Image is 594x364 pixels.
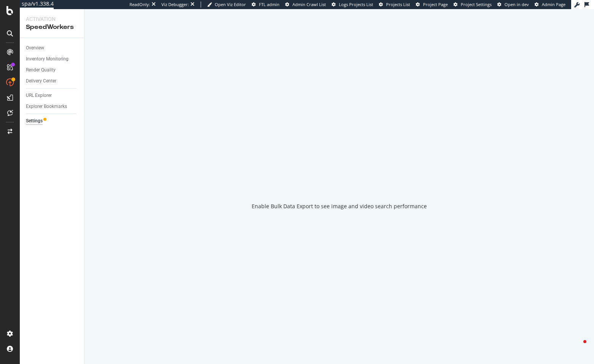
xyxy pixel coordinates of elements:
[461,2,492,7] span: Project Settings
[252,203,427,210] div: Enable Bulk Data Export to see image and video search performance
[259,2,279,7] span: FTL admin
[26,44,79,52] a: Overview
[252,2,279,8] a: FTL admin
[542,2,565,7] span: Admin Page
[26,117,43,125] div: Settings
[26,66,79,74] a: Render Quality
[292,2,326,7] span: Admin Crawl List
[161,2,189,8] div: Viz Debugger:
[332,2,373,8] a: Logs Projects List
[26,77,79,85] a: Delivery Center
[386,2,410,7] span: Projects List
[26,15,78,23] div: Activation
[26,103,67,111] div: Explorer Bookmarks
[207,2,246,8] a: Open Viz Editor
[568,338,586,356] iframe: Intercom live chat
[312,163,367,190] div: animation
[215,2,246,7] span: Open Viz Editor
[423,2,448,7] span: Project Page
[26,23,78,32] div: SpeedWorkers
[26,92,79,100] a: URL Explorer
[379,2,410,8] a: Projects List
[285,2,326,8] a: Admin Crawl List
[26,55,69,63] div: Inventory Monitoring
[26,66,56,74] div: Render Quality
[453,2,492,8] a: Project Settings
[26,55,79,63] a: Inventory Monitoring
[497,2,529,8] a: Open in dev
[26,92,52,100] div: URL Explorer
[26,103,79,111] a: Explorer Bookmarks
[505,2,529,7] span: Open in dev
[535,2,565,8] a: Admin Page
[339,2,373,7] span: Logs Projects List
[26,117,79,125] a: Settings
[26,44,44,52] div: Overview
[26,77,56,85] div: Delivery Center
[416,2,448,8] a: Project Page
[129,2,150,8] div: ReadOnly:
